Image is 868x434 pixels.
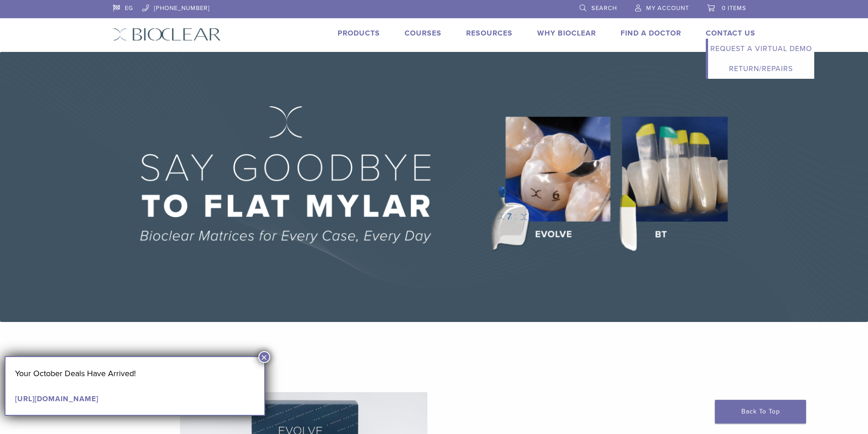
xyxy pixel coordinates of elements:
[338,29,380,38] a: Products
[708,39,814,59] a: Request a Virtual Demo
[722,5,746,12] span: 0 items
[405,29,442,38] a: Courses
[706,29,755,38] a: Contact Us
[708,59,814,79] a: Return/Repairs
[715,400,806,424] a: Back To Top
[15,394,98,403] a: [URL][DOMAIN_NAME]
[113,28,221,41] img: Bioclear
[646,5,689,12] span: My Account
[466,29,513,38] a: Resources
[15,367,255,380] p: Your October Deals Have Arrived!
[258,351,270,363] button: Close
[621,29,681,38] a: Find A Doctor
[591,5,617,12] span: Search
[537,29,596,38] a: Why Bioclear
